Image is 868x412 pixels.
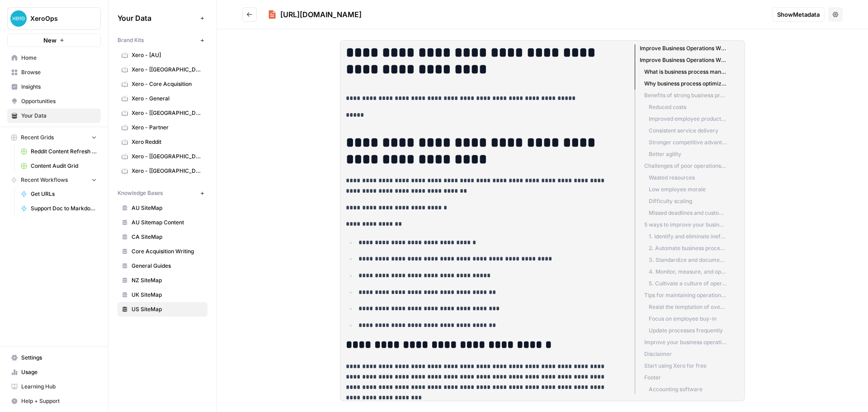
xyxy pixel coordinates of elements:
img: XeroOps Logo [10,10,27,27]
span: NZ SiteMap [132,276,203,284]
a: UK SiteMap [118,288,208,302]
a: Xero - [[GEOGRAPHIC_DATA]] [118,164,208,178]
li: Why business process optimization matters for your business [635,78,727,90]
a: CA SiteMap [118,230,208,244]
span: Brand Kits [118,36,144,44]
li: Focus on employee buy-in [635,313,727,325]
li: Disclaimer [635,348,727,360]
a: Browse [7,65,101,80]
a: Support Doc to Markdown Converter [17,201,101,216]
li: What is business process management? [635,66,727,78]
span: UK SiteMap [132,291,203,299]
a: AU SiteMap [118,201,208,215]
a: General Guides [118,259,208,273]
li: Challenges of poor operations management [635,160,727,172]
a: Settings [7,350,101,365]
span: Knowledge Bases [118,189,163,197]
span: XeroOps [30,14,85,23]
li: 2. Automate business processes to boost efficiency [635,242,727,254]
a: Reddit Content Refresh - Single URL [17,144,101,159]
span: Help + Support [21,397,97,405]
li: Missed deadlines and customer dissatisfaction [635,207,727,219]
li: Benefits of strong business process management [635,90,727,101]
button: ShowMetadata [772,7,825,22]
span: Xero - [[GEOGRAPHIC_DATA]] [132,152,203,161]
span: Core Acquisition Writing [132,247,203,256]
a: Core Acquisition Writing [118,244,208,259]
li: Reduced costs [635,101,727,113]
li: Stronger competitive advantage [635,137,727,148]
li: Improve your business operations with Xero [635,336,727,348]
span: Home [21,54,97,62]
li: Difficulty scaling [635,195,727,207]
span: Xero - [[GEOGRAPHIC_DATA]] [132,66,203,74]
a: Xero - Core Acquisition [118,77,208,91]
button: New [7,33,101,47]
a: Insights [7,80,101,94]
li: Improve Business Operations With Workflow Optimization [635,44,727,54]
span: Recent Grids [21,133,54,142]
span: Browse [21,68,97,76]
span: CA SiteMap [132,233,203,241]
a: US SiteMap [118,302,208,317]
a: NZ SiteMap [118,273,208,288]
span: Learning Hub [21,383,97,391]
li: Better agility [635,148,727,160]
li: Consistent service delivery [635,125,727,137]
span: AU Sitemap Content [132,218,203,227]
a: Xero - General [118,91,208,106]
li: Improved employee productivity [635,113,727,125]
span: Your Data [21,112,97,120]
li: Wasted resources [635,172,727,184]
span: Reddit Content Refresh - Single URL [31,147,97,156]
a: Xero - [[GEOGRAPHIC_DATA]] [118,62,208,77]
span: Support Doc to Markdown Converter [31,204,97,213]
a: Opportunities [7,94,101,109]
button: Help + Support [7,394,101,408]
span: Insights [21,83,97,91]
li: Tips for maintaining operational excellence [635,289,727,301]
span: Show Metadata [777,10,820,19]
button: Go back [242,7,257,22]
li: Improve Business Operations With Workflow Optimization [635,54,727,66]
span: Xero - [[GEOGRAPHIC_DATA]] [132,167,203,175]
button: Workspace: XeroOps [7,7,101,30]
a: Get URLs [17,187,101,201]
span: Xero - Partner [132,123,203,132]
a: Learning Hub [7,379,101,394]
li: 5 ways to improve your business operations [635,219,727,231]
li: Resist the temptation of over-automation [635,301,727,313]
a: Home [7,51,101,65]
li: 1. Identify and eliminate inefficiencies in your workflows [635,231,727,242]
li: Start using Xero for free [635,360,727,372]
button: Recent Workflows [7,173,101,187]
span: Xero - [[GEOGRAPHIC_DATA]] [132,109,203,117]
span: Xero - General [132,95,203,103]
a: Content Audit Grid [17,159,101,173]
span: AU SiteMap [132,204,203,212]
span: Your Data [118,13,197,24]
a: AU Sitemap Content [118,215,208,230]
span: Opportunities [21,97,97,105]
span: Usage [21,368,97,376]
span: New [43,36,57,45]
span: US SiteMap [132,305,203,313]
li: Low employee morale [635,184,727,195]
a: Xero Reddit [118,135,208,149]
a: Xero - [[GEOGRAPHIC_DATA]] [118,106,208,120]
a: Xero - [AU] [118,48,208,62]
span: Content Audit Grid [31,162,97,170]
a: Your Data [7,109,101,123]
button: Recent Grids [7,131,101,144]
li: 4. Monitor, measure, and optimize for continuous improvement [635,266,727,278]
a: Xero - [[GEOGRAPHIC_DATA]] [118,149,208,164]
li: 5. Cultivate a culture of operational efficiency and employee engagement [635,278,727,289]
li: 3. Standardize and document processes for consistency [635,254,727,266]
span: Settings [21,354,97,362]
span: Recent Workflows [21,176,68,184]
div: [URL][DOMAIN_NAME] [280,9,362,20]
span: Xero - Core Acquisition [132,80,203,88]
span: Xero Reddit [132,138,203,146]
span: General Guides [132,262,203,270]
li: Footer [635,372,727,384]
